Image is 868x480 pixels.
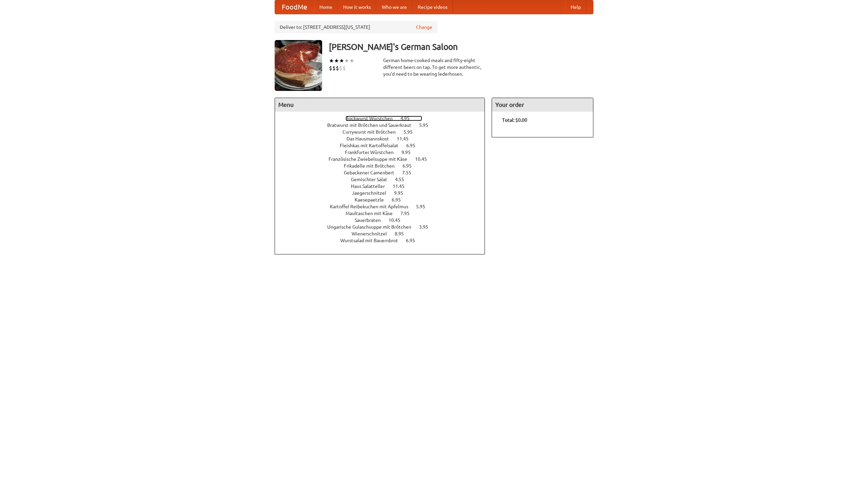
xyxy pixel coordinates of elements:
[351,177,394,182] span: Gemischter Salat
[416,204,432,209] span: 5.95
[352,231,394,236] span: Wienerschnitzel
[342,129,425,135] a: Currywurst mit Brötchen 5.95
[351,184,392,189] span: Haus Salatteller
[355,197,413,203] a: Kaesepaetzle 6.95
[383,57,485,77] div: German home-cooked meals and fifty-eight different beers on tap. To get more authentic, you'd nee...
[334,57,339,64] li: ★
[351,177,417,182] a: Gemischter Salat 4.55
[392,197,408,203] span: 6.95
[275,0,314,14] a: FoodMe
[395,231,411,236] span: 8.95
[355,217,388,223] span: Sauerbraten
[345,150,423,155] a: Frankfurter Würstchen 9.95
[355,197,391,203] span: Kaesepaetzle
[330,204,415,209] span: Kartoffel Reibekuchen mit Apfelmus
[492,98,593,112] h4: Your order
[355,217,413,223] a: Sauerbraten 10.45
[336,64,339,72] li: $
[419,224,435,230] span: 3.95
[340,238,428,243] a: Wurstsalad mit Bauernbrot 6.95
[415,156,434,162] span: 10.45
[327,122,441,128] a: Bratwurst mit Brötchen und Sauerkraut 5.95
[406,238,422,243] span: 6.95
[400,116,416,121] span: 4.95
[347,136,421,141] a: Das Hausmannskost 11.45
[352,231,416,236] a: Wienerschnitzel 8.95
[346,116,422,121] a: Bockwurst Würstchen 4.95
[329,156,439,162] a: Französische Zwiebelsuppe mit Käse 10.45
[347,136,396,141] span: Das Hausmannskost
[340,238,405,243] span: Wurstsalad mit Bauernbrot
[346,211,399,216] span: Maultaschen mit Käse
[349,57,354,64] li: ★
[329,64,332,72] li: $
[340,143,405,148] span: Fleishkas mit Kartoffelsalat
[502,117,527,123] b: Total: $0.00
[332,64,336,72] li: $
[419,122,435,128] span: 5.95
[345,150,400,155] span: Frankfurter Würstchen
[346,116,399,121] span: Bockwurst Würstchen
[344,170,401,175] span: Gebackener Camenbert
[401,150,417,155] span: 9.95
[376,0,412,14] a: Who we are
[329,156,414,162] span: Französische Zwiebelsuppe mit Käse
[402,163,418,169] span: 6.95
[565,0,586,14] a: Help
[275,40,322,91] img: angular.jpg
[346,211,422,216] a: Maultaschen mit Käse 7.95
[340,143,428,148] a: Fleishkas mit Kartoffelsalat 6.95
[416,24,432,31] a: Change
[344,163,424,169] a: Frikadelle mit Brötchen 6.95
[329,40,593,54] h3: [PERSON_NAME]'s German Saloon
[327,224,441,230] a: Ungarische Gulaschsuppe mit Brötchen 3.95
[400,211,416,216] span: 7.95
[342,129,402,135] span: Currywurst mit Brötchen
[344,170,424,175] a: Gebackener Camenbert 7.55
[339,57,344,64] li: ★
[394,190,410,196] span: 9.95
[342,64,346,72] li: $
[351,184,417,189] a: Haus Salatteller 11.45
[327,122,418,128] span: Bratwurst mit Brötchen und Sauerkraut
[406,143,422,148] span: 6.95
[389,217,407,223] span: 10.45
[393,184,411,189] span: 11.45
[327,224,418,230] span: Ungarische Gulaschsuppe mit Brötchen
[412,0,453,14] a: Recipe videos
[344,163,401,169] span: Frikadelle mit Brötchen
[314,0,338,14] a: Home
[352,190,393,196] span: Jaegerschnitzel
[403,129,419,135] span: 5.95
[329,57,334,64] li: ★
[275,98,485,112] h4: Menu
[338,0,376,14] a: How it works
[352,190,416,196] a: Jaegerschnitzel 9.95
[275,21,437,33] div: Deliver to: [STREET_ADDRESS][US_STATE]
[395,177,411,182] span: 4.55
[344,57,349,64] li: ★
[330,204,438,209] a: Kartoffel Reibekuchen mit Apfelmus 5.95
[402,170,418,175] span: 7.55
[397,136,415,141] span: 11.45
[339,64,342,72] li: $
